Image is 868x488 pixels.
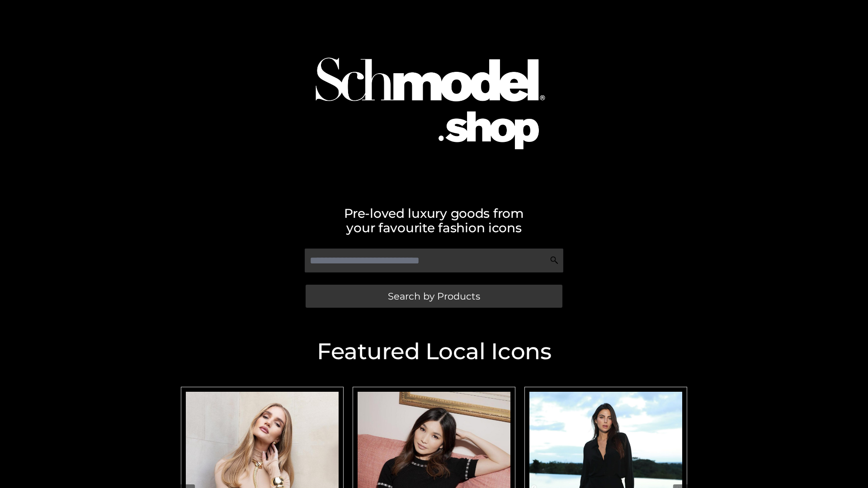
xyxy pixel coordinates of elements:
span: Search by Products [388,291,480,301]
h2: Pre-loved luxury goods from your favourite fashion icons [176,206,692,235]
h2: Featured Local Icons​ [176,340,692,363]
a: Search by Products [306,285,562,308]
img: Search Icon [550,256,559,265]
